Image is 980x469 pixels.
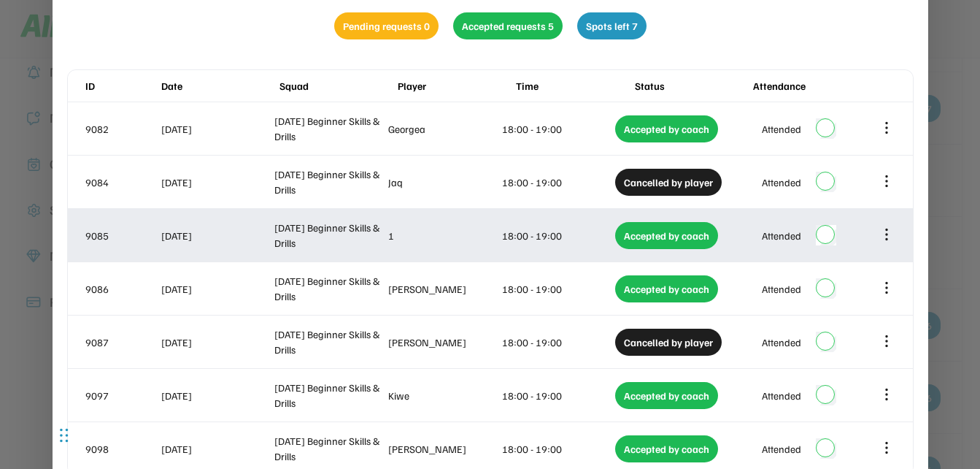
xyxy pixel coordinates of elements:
div: Attended [762,335,801,350]
div: [DATE] Beginner Skills & Drills [274,220,385,251]
div: Cancelled by player [615,169,722,196]
div: [PERSON_NAME] [388,335,499,350]
div: [PERSON_NAME] [388,441,499,457]
div: Accepted by coach [615,382,718,409]
div: [DATE] [161,228,272,243]
div: Kiwe [388,388,499,403]
div: 9098 [85,441,158,457]
div: [DATE] Beginner Skills & Drills [274,433,385,464]
div: 18:00 - 19:00 [502,121,613,137]
div: Attended [762,228,801,243]
div: 18:00 - 19:00 [502,335,613,350]
div: [DATE] Beginner Skills & Drills [274,167,385,197]
div: Attended [762,121,801,137]
div: Accepted by coach [615,222,718,249]
div: Spots left 7 [577,12,647,39]
div: 1 [388,228,499,243]
div: 18:00 - 19:00 [502,388,613,403]
div: 9082 [85,121,158,137]
div: Georgea [388,121,499,137]
div: Accepted by coach [615,435,718,462]
div: Attendance [753,78,868,94]
div: [DATE] [161,175,272,190]
div: 9086 [85,281,158,297]
div: 9084 [85,175,158,190]
div: Player [398,78,513,94]
div: Status [635,78,750,94]
div: [DATE] Beginner Skills & Drills [274,273,385,304]
div: 9085 [85,228,158,243]
div: [DATE] [161,335,272,350]
div: Squad [279,78,395,94]
div: 18:00 - 19:00 [502,441,613,457]
div: Pending requests 0 [334,12,439,39]
div: 9097 [85,388,158,403]
div: [DATE] [161,388,272,403]
div: Jaq [388,175,499,190]
div: [DATE] [161,281,272,297]
div: [DATE] Beginner Skills & Drills [274,327,385,357]
div: 18:00 - 19:00 [502,281,613,297]
div: Date [161,78,277,94]
div: [DATE] [161,441,272,457]
div: 18:00 - 19:00 [502,175,613,190]
div: Accepted by coach [615,275,718,302]
div: [DATE] [161,121,272,137]
div: 18:00 - 19:00 [502,228,613,243]
div: [DATE] Beginner Skills & Drills [274,113,385,144]
div: Time [516,78,631,94]
div: Accepted by coach [615,115,718,142]
div: ID [85,78,158,94]
div: Attended [762,441,801,457]
div: Attended [762,388,801,403]
div: Attended [762,175,801,190]
div: [DATE] Beginner Skills & Drills [274,380,385,411]
div: [PERSON_NAME] [388,281,499,297]
div: Attended [762,281,801,297]
div: 9087 [85,335,158,350]
div: Cancelled by player [615,329,722,356]
div: Accepted requests 5 [453,12,563,39]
